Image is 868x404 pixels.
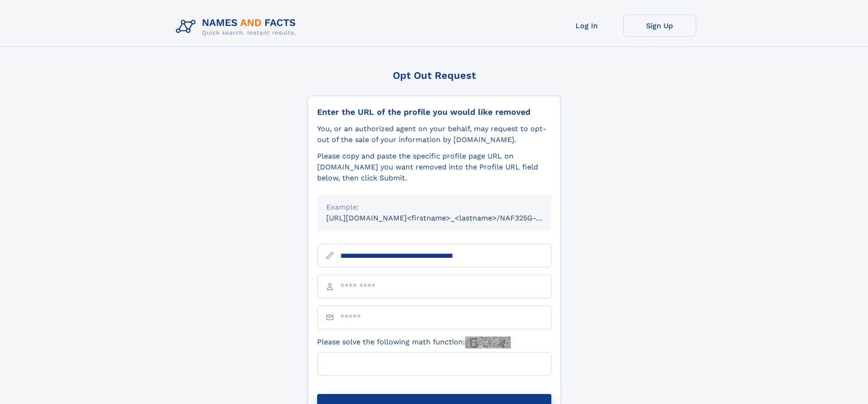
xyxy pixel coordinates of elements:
div: Enter the URL of the profile you would like removed [317,107,551,117]
div: Opt Out Request [308,70,561,81]
label: Please solve the following math function: [317,337,511,348]
div: Please copy and paste the specific profile page URL on [DOMAIN_NAME] you want removed into the Pr... [317,151,551,184]
small: [URL][DOMAIN_NAME]<firstname>_<lastname>/NAF325G-xxxxxxxx [326,214,569,222]
div: Example: [326,202,542,213]
div: You, or an authorized agent on your behalf, may request to opt-out of the sale of your informatio... [317,123,551,145]
a: Sign Up [623,15,696,37]
a: Log In [550,15,623,37]
img: Logo Names and Facts [172,15,303,39]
